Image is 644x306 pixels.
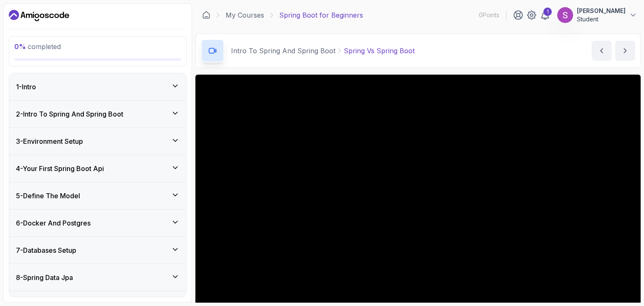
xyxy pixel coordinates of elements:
h3: 1 - Intro [16,82,36,92]
a: Dashboard [202,11,210,19]
p: Spring Vs Spring Boot [344,46,415,56]
h3: 2 - Intro To Spring And Spring Boot [16,109,123,119]
a: Dashboard [9,9,69,22]
a: 1 [540,10,550,20]
p: [PERSON_NAME] [577,7,626,15]
button: 8-Spring Data Jpa [9,264,186,291]
button: 3-Environment Setup [9,128,186,155]
button: 7-Databases Setup [9,237,186,264]
button: 6-Docker And Postgres [9,210,186,236]
p: Intro To Spring And Spring Boot [231,46,335,56]
h3: 8 - Spring Data Jpa [16,272,73,283]
button: previous content [592,41,612,61]
h3: 7 - Databases Setup [16,245,76,255]
span: completed [14,42,61,51]
button: 4-Your First Spring Boot Api [9,155,186,182]
button: 1-Intro [9,73,186,100]
h3: 3 - Environment Setup [16,136,83,146]
p: Student [577,15,626,23]
span: 0 % [14,42,26,51]
p: Spring Boot for Beginners [279,10,363,20]
h3: 4 - Your First Spring Boot Api [16,163,104,174]
img: user profile image [557,7,573,23]
p: 0 Points [479,11,499,19]
h3: 5 - Define The Model [16,191,80,201]
button: 5-Define The Model [9,182,186,209]
button: 2-Intro To Spring And Spring Boot [9,101,186,127]
div: 1 [543,8,552,16]
a: My Courses [226,10,264,20]
iframe: chat widget [592,254,644,293]
button: next content [615,41,635,61]
h3: 6 - Docker And Postgres [16,218,91,228]
button: user profile image[PERSON_NAME]Student [557,7,637,23]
